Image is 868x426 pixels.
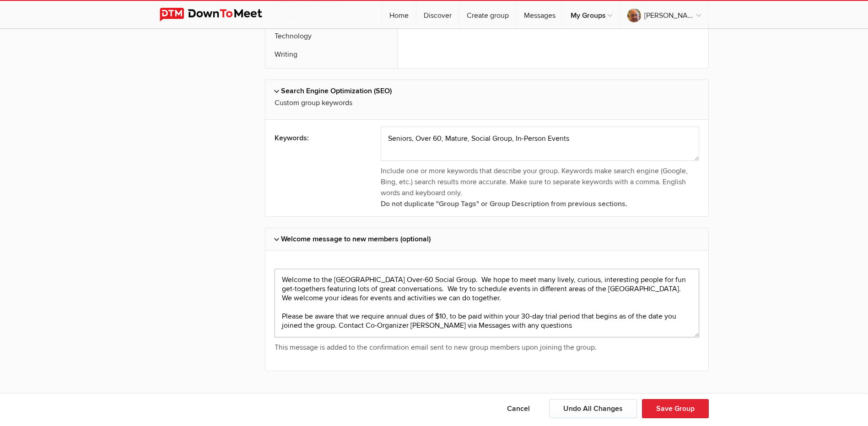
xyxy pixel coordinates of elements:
img: DownToMeet [160,8,276,21]
p: We require annual dues of $10, to be paid [DATE] of the date you joined the group. The organizers... [7,128,311,183]
button: Cancel [493,399,544,418]
a: Technology [265,27,398,45]
a: My Groups [563,1,620,28]
div: Include one or more keywords that describe your group. Keywords make search engine (Google, Bing,... [381,165,699,209]
button: Save Group [642,399,709,418]
div: This message is added to the confirmation email sent to new group members upon joining the group. [275,342,699,353]
div: Keywords: [275,127,360,149]
a: Create group [459,1,516,28]
button: Undo All Changes [549,399,637,418]
p: Please note that this group is only for those who have been vaccinated, and we will meet in perso... [7,69,311,91]
a: Messages [517,1,563,28]
p: Custom group keywords [275,97,699,115]
b: Do not duplicate "Group Tags" or Group Description from previous sections. [381,199,627,208]
p: This group is for outgoing, interested and curious people who enjoy socializing, meeting new peop... [7,7,311,62]
a: Home [382,1,416,28]
a: Discover [416,1,459,28]
h2: Welcome message to new members (optional) [275,228,699,250]
a: Writing [265,45,398,64]
a: [PERSON_NAME] [620,1,708,28]
p: Our events include potluck dinners in members´ outdoor spaces, and meeting in both indoor and out... [7,99,311,121]
h2: Search Engine Optimization (SEO) [275,80,699,102]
